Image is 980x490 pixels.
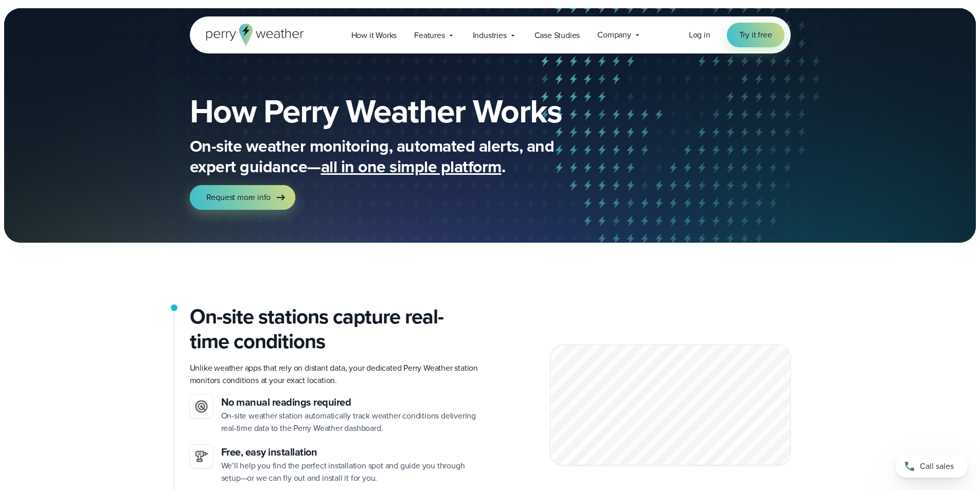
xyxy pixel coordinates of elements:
h1: How Perry Weather Works [190,95,636,128]
p: We’ll help you find the perfect installation spot and guide you through setup—or we can fly out a... [221,460,482,484]
a: Case Studies [526,25,589,46]
h3: Free, easy installation [221,445,482,460]
a: Try it free [727,23,785,47]
span: Try it free [739,29,772,41]
p: On-site weather monitoring, automated alerts, and expert guidance— . [190,136,601,177]
h2: On-site stations capture real-time conditions [190,304,482,354]
span: Request more info [206,191,271,204]
span: How it Works [351,29,397,42]
a: Log in [689,29,710,41]
span: Call sales [920,460,954,473]
span: Industries [473,29,507,42]
span: Features [414,29,444,42]
span: Case Studies [534,29,580,42]
a: Call sales [896,455,968,478]
span: Log in [689,29,710,41]
span: all in one simple platform [321,154,502,179]
p: Unlike weather apps that rely on distant data, your dedicated Perry Weather station monitors cond... [190,362,482,387]
p: On-site weather station automatically track weather conditions delivering real-time data to the P... [221,410,482,434]
a: Request more info [190,185,296,210]
a: How it Works [343,25,406,46]
span: Company [597,29,631,41]
h3: No manual readings required [221,395,482,410]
